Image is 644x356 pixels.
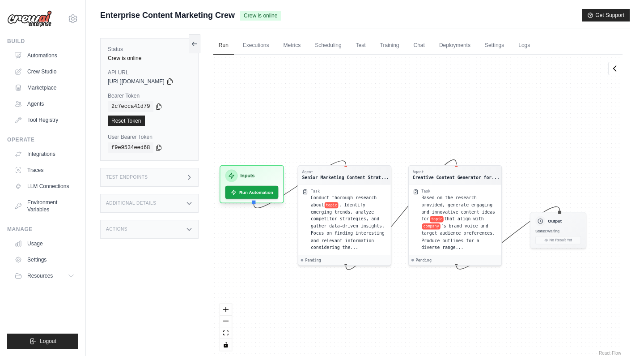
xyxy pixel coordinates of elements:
a: Settings [11,253,78,267]
span: Conduct thorough research about [311,195,377,207]
div: Task [421,189,430,193]
div: AgentSenior Marketing Content Strat...TaskConduct thorough research abouttopic. Identify emerging... [297,165,391,266]
div: Build [7,38,78,45]
iframe: Chat Widget [599,313,644,356]
span: Pending [415,257,431,262]
span: 's brand voice and target audience preferences. Produce outlines for a diverse range... [421,223,495,250]
span: [URL][DOMAIN_NAME] [108,78,165,85]
a: Marketplace [11,81,78,95]
a: Integrations [11,147,78,161]
button: Get Support [582,9,630,21]
a: Settings [479,36,509,55]
a: Test [351,36,371,55]
a: LLM Connections [11,179,78,193]
h3: Additional Details [106,201,156,206]
button: No Result Yet [535,236,581,244]
div: Manage [7,226,78,233]
a: Logs [513,36,535,55]
span: Enterprise Content Marketing Crew [100,9,235,21]
h3: Actions [106,227,127,232]
g: Edge from inputsNode to 2d0a119f25c424674afe918231e5d88d [254,161,346,208]
span: Based on the research provided, generate engaging and innovative content ideas for [421,195,495,222]
div: OutputStatus:WaitingNo Result Yet [530,212,586,249]
div: InputsRun Automation [220,165,284,203]
g: Edge from 2d0a119f25c424674afe918231e5d88d to 5164f2e63b73d9f206622aa7a2d5fdd6 [346,160,456,270]
button: fit view [220,327,232,339]
img: Logo [7,10,52,27]
a: Tool Registry [11,113,78,127]
a: Training [375,36,405,55]
button: zoom in [220,304,232,316]
span: Pending [305,257,321,262]
a: Executions [237,36,275,55]
div: Crew is online [108,55,191,62]
span: Status: Waiting [535,229,559,233]
g: Edge from 5164f2e63b73d9f206622aa7a2d5fdd6 to outputNode [456,207,559,269]
button: Logout [7,334,78,349]
a: Environment Variables [11,195,78,217]
div: Agent [412,170,499,175]
a: Automations [11,48,78,63]
a: Metrics [278,36,306,55]
a: Deployments [434,36,476,55]
div: Conduct thorough research about {topic}. Identify emerging trends, analyze competitor strategies,... [311,194,387,251]
button: toggle interactivity [220,339,232,351]
div: Operate [7,136,78,143]
a: Traces [11,163,78,177]
h3: Inputs [240,172,254,180]
div: Task [311,189,320,193]
div: Senior Marketing Content Strategist at {company} [302,175,389,181]
div: AgentCreative Content Generator for...TaskBased on the research provided, generate engaging and i... [408,165,502,266]
span: topic [325,202,339,208]
a: Scheduling [309,36,347,55]
h3: Output [548,218,562,224]
div: - [496,257,499,262]
a: Agents [11,97,78,111]
label: User Bearer Token [108,133,191,141]
span: . Identify emerging trends, analyze competitor strategies, and gather data-driven insights. Focus... [311,202,385,250]
div: React Flow controls [220,304,232,351]
label: API URL [108,69,191,76]
label: Status [108,46,191,53]
a: Reset Token [108,116,145,126]
a: Usage [11,236,78,251]
div: - [386,257,388,262]
button: Run Automation [225,186,278,199]
h3: Test Endpoints [106,175,148,180]
button: Resources [11,269,78,283]
span: company [422,223,440,230]
a: Chat [408,36,430,55]
div: Creative Content Generator for {company} [412,175,499,181]
code: 2c7ecca41d79 [108,101,153,112]
a: Crew Studio [11,64,78,79]
span: that align with [444,216,483,221]
div: Based on the research provided, generate engaging and innovative content ideas for {topic} that a... [421,194,497,251]
span: topic [430,216,444,223]
a: React Flow attribution [599,351,621,356]
label: Bearer Token [108,92,191,99]
span: Crew is online [240,11,281,21]
a: Run [213,36,234,55]
code: f9e9534eed68 [108,142,153,153]
button: zoom out [220,316,232,327]
span: Resources [27,272,53,279]
span: Logout [40,338,56,345]
div: Agent [302,170,389,175]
